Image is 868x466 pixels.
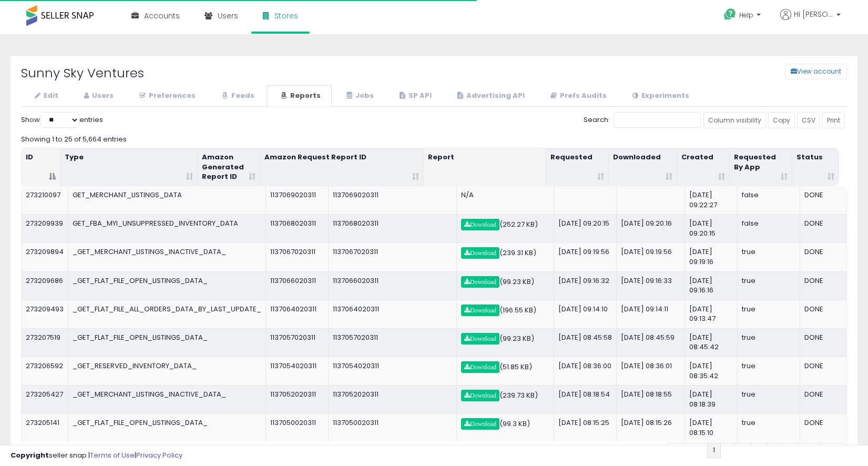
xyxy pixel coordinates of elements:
td: DONE [800,357,846,385]
td: DONE [800,186,846,214]
td: 1137064020311 [266,300,329,328]
td: [DATE] 09:16:16 [685,271,738,300]
td: 273205427 [22,385,68,413]
a: Users [70,85,125,107]
span: Download [464,250,496,256]
input: Search: [614,112,701,128]
span: Column visibility [708,116,761,125]
td: true [738,271,800,300]
strong: Copyright [11,450,49,460]
td: [DATE] 09:20:16 [617,214,685,242]
td: [DATE] 08:15:26 [617,413,685,442]
a: Download [461,219,499,230]
td: [DATE] 09:19:16 [685,242,738,271]
td: DONE [800,413,846,442]
td: _GET_MERCHANT_LISTINGS_INACTIVE_DATA_ [68,385,266,413]
th: Created: activate to sort column ascending [677,148,730,187]
td: 1137067020311 [329,242,457,271]
td: (99.3 KB) [457,413,554,442]
h2: Sunny Sky Ventures [13,66,364,80]
td: DONE [800,271,846,300]
td: 1137050020311 [329,413,457,442]
td: [DATE] 08:18:54 [554,385,617,413]
td: _GET_FLAT_FILE_OPEN_LISTINGS_DATA_ [68,328,266,357]
a: Advertising API [444,85,536,107]
div: seller snap | | [11,451,182,461]
td: 1137064020311 [329,300,457,328]
td: 1137066020311 [329,271,457,300]
a: 5 [767,443,782,458]
span: Download [464,279,496,285]
td: [DATE] 09:16:33 [617,271,685,300]
th: ID: activate to sort column descending [22,148,60,187]
a: 4 [751,443,767,458]
span: Download [464,221,496,228]
span: Print [827,116,840,125]
td: GET_MERCHANT_LISTINGS_DATA [68,186,266,214]
td: true [738,300,800,328]
a: Hi [PERSON_NAME] [780,9,841,33]
td: [DATE] 08:36:00 [554,357,617,385]
td: [DATE] 08:35:42 [685,357,738,385]
td: (196.55 KB) [457,300,554,328]
th: Type: activate to sort column ascending [60,148,198,187]
span: Download [464,364,496,370]
a: Download [461,361,499,373]
td: [DATE] 09:22:27 [685,186,738,214]
a: 2 [720,443,736,458]
td: (239.73 KB) [457,385,554,413]
a: 1 [707,443,721,458]
th: Amazon Request Report ID: activate to sort column ascending [260,148,424,187]
td: 273205141 [22,413,68,442]
td: [DATE] 09:13:47 [685,300,738,328]
td: (99.23 KB) [457,328,554,357]
td: [DATE] 08:45:42 [685,328,738,357]
td: 1137050020311 [266,413,329,442]
td: [DATE] 09:14:11 [617,300,685,328]
a: Copy [768,112,795,128]
td: [DATE] 08:18:39 [685,385,738,413]
td: true [738,242,800,271]
a: Prefs Audits [537,85,618,107]
a: Terms of Use [90,450,135,460]
a: View account [777,64,793,79]
td: DONE [800,300,846,328]
a: … [782,443,798,458]
td: [DATE] 09:20:15 [554,214,617,242]
span: Hi [PERSON_NAME] [794,9,833,19]
td: 1137052020311 [329,385,457,413]
a: Privacy Policy [136,450,182,460]
td: 1137068020311 [266,214,329,242]
a: Experiments [619,85,700,107]
th: Requested: activate to sort column ascending [546,148,609,187]
td: [DATE] 09:19:56 [617,242,685,271]
label: Show entries [21,112,103,128]
td: 1137067020311 [266,242,329,271]
td: _GET_FLAT_FILE_ALL_ORDERS_DATA_BY_LAST_UPDATE_ [68,300,266,328]
td: (51.85 KB) [457,357,554,385]
td: [DATE] 08:45:58 [554,328,617,357]
span: Users [218,11,238,21]
td: _GET_FLAT_FILE_OPEN_LISTINGS_DATA_ [68,413,266,442]
a: Feeds [208,85,265,107]
td: 1137068020311 [329,214,457,242]
td: 1137069020311 [266,186,329,214]
span: Accounts [144,11,180,21]
td: 273210097 [22,186,68,214]
th: Requested By App: activate to sort column ascending [730,148,792,187]
select: Showentries [40,112,79,128]
td: [DATE] 08:15:10 [685,413,738,442]
td: DONE [800,328,846,357]
td: false [738,186,800,214]
button: View account [785,64,847,79]
a: Print [822,112,845,128]
a: CSV [797,112,820,128]
a: Download [461,247,499,259]
a: Download [461,276,499,288]
td: 273209493 [22,300,68,328]
td: 1137069020311 [329,186,457,214]
td: [DATE] 08:18:55 [617,385,685,413]
th: Report [424,148,546,187]
a: Next [821,443,847,458]
span: Download [464,336,496,342]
